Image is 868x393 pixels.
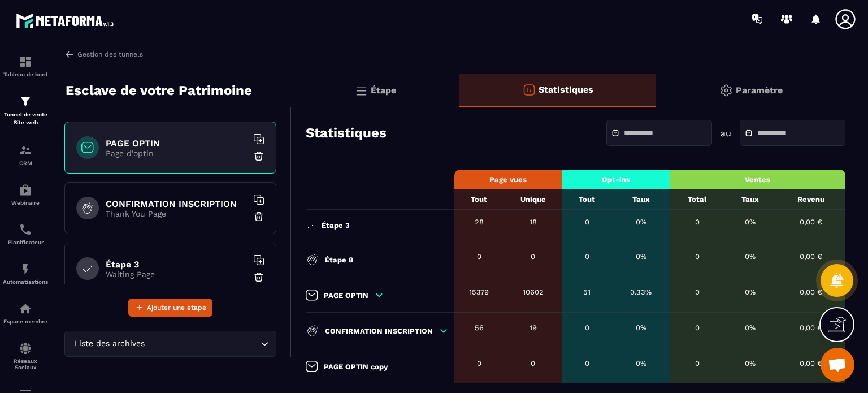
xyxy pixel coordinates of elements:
[460,323,498,332] div: 56
[617,323,665,332] div: 0%
[730,252,771,261] div: 0%
[730,218,771,226] div: 0%
[3,86,48,135] a: formationformationTunnel de vente Site web
[460,359,498,368] div: 0
[64,49,143,59] a: Gestion des tunnels
[3,333,48,379] a: social-networksocial-networkRéseaux Sociaux
[782,218,840,226] div: 0,00 €
[19,144,32,157] img: formation
[3,318,48,325] p: Espace membre
[568,359,606,368] div: 0
[106,198,247,209] h6: CONFIRMATION INSCRIPTION
[676,359,719,368] div: 0
[253,150,264,162] img: trash
[325,256,353,264] p: Étape 8
[19,55,32,68] img: formation
[510,288,557,296] div: 10602
[147,302,206,313] span: Ajouter une étape
[3,254,48,293] a: automationsautomationsAutomatisations
[562,170,670,189] th: Opt-ins
[510,252,557,261] div: 0
[322,221,350,230] p: Étape 3
[510,218,557,226] div: 18
[3,239,48,245] p: Planificateur
[253,211,264,222] img: trash
[460,288,498,296] div: 15379
[324,291,368,300] p: PAGE OPTIN
[64,49,75,59] img: arrow
[3,160,48,166] p: CRM
[782,323,840,332] div: 0,00 €
[19,183,32,197] img: automations
[562,189,611,210] th: Tout
[676,323,719,332] div: 0
[724,189,776,210] th: Taux
[3,175,48,214] a: automationsautomationsWebinaire
[106,259,247,270] h6: Étape 3
[3,200,48,206] p: Webinaire
[719,84,733,97] img: setting-gr.5f69749f.svg
[676,218,719,226] div: 0
[721,128,731,139] p: au
[72,338,147,350] span: Liste des archives
[16,10,118,31] img: logo
[147,338,258,350] input: Search for option
[730,288,771,296] div: 0%
[454,189,504,210] th: Tout
[3,214,48,254] a: schedulerschedulerPlanificateur
[676,288,719,296] div: 0
[371,85,396,96] p: Étape
[510,323,557,332] div: 19
[568,323,606,332] div: 0
[19,223,32,236] img: scheduler
[3,111,48,127] p: Tunnel de vente Site web
[19,302,32,316] img: automations
[821,348,854,382] div: Ouvrir le chat
[19,94,32,108] img: formation
[19,342,32,355] img: social-network
[3,71,48,77] p: Tableau de bord
[730,323,771,332] div: 0%
[776,189,845,210] th: Revenu
[3,46,48,86] a: formationformationTableau de bord
[568,218,606,226] div: 0
[253,271,264,283] img: trash
[3,279,48,285] p: Automatisations
[325,327,433,335] p: CONFIRMATION INSCRIPTION
[66,79,252,102] p: Esclave de votre Patrimoine
[106,149,247,158] p: Page d'optin
[460,218,498,226] div: 28
[611,189,670,210] th: Taux
[454,170,562,189] th: Page vues
[3,135,48,175] a: formationformationCRM
[617,359,665,368] div: 0%
[670,170,845,189] th: Ventes
[106,209,247,218] p: Thank You Page
[522,83,536,97] img: stats-o.f719a939.svg
[782,288,840,296] div: 0,00 €
[64,331,276,357] div: Search for option
[460,252,498,261] div: 0
[617,288,665,296] div: 0.33%
[106,270,247,279] p: Waiting Page
[568,252,606,261] div: 0
[504,189,562,210] th: Unique
[510,359,557,368] div: 0
[617,252,665,261] div: 0%
[617,218,665,226] div: 0%
[730,359,771,368] div: 0%
[354,84,368,97] img: bars.0d591741.svg
[19,262,32,276] img: automations
[3,358,48,370] p: Réseaux Sociaux
[306,125,387,141] h3: Statistiques
[670,189,724,210] th: Total
[736,85,783,96] p: Paramètre
[324,362,388,371] p: PAGE OPTIN copy
[782,359,840,368] div: 0,00 €
[128,299,212,317] button: Ajouter une étape
[539,84,593,95] p: Statistiques
[782,252,840,261] div: 0,00 €
[106,138,247,149] h6: PAGE OPTIN
[3,293,48,333] a: automationsautomationsEspace membre
[676,252,719,261] div: 0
